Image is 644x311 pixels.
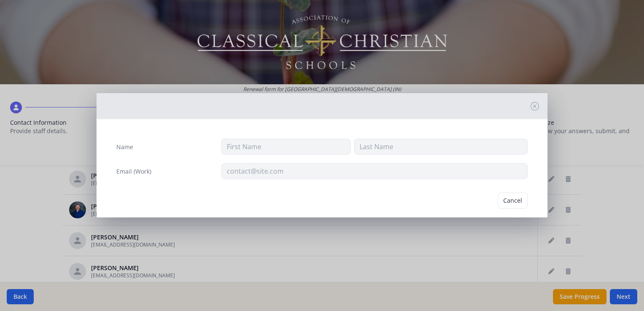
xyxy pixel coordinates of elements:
[221,163,528,179] input: contact@site.com
[498,193,528,209] button: Cancel
[116,143,133,151] label: Name
[116,167,151,176] label: Email (Work)
[221,139,351,155] input: First Name
[354,139,528,155] input: Last Name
